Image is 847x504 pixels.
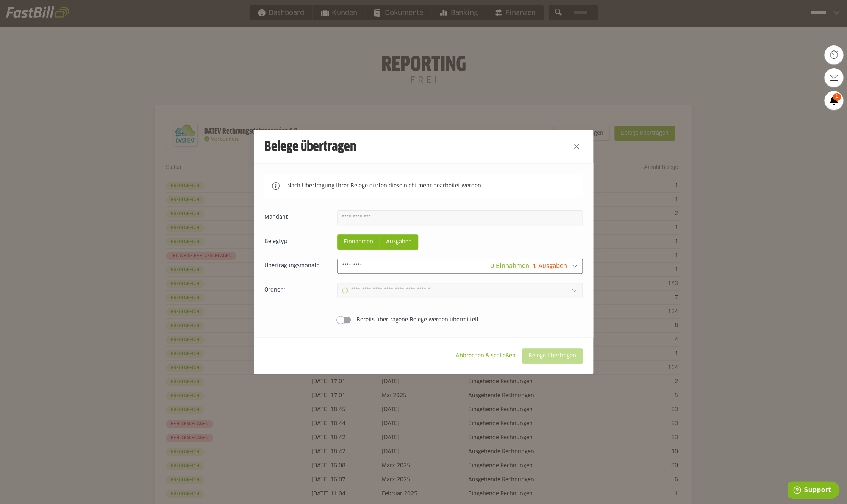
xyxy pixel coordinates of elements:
[533,263,567,269] span: 1 Ausgaben
[449,348,522,364] sl-button: Abbrechen & schließen
[522,348,583,364] sl-button: Belege übertragen
[337,234,380,250] sl-radio-button: Einnahmen
[788,481,839,500] iframe: Öffnet ein Widget, in dem Sie weitere Informationen finden
[833,93,841,101] span: 1
[264,316,583,324] sl-switch: Bereits übertragene Belege werden übermittelt
[490,263,529,269] span: 0 Einnahmen
[380,234,418,250] sl-radio-button: Ausgaben
[824,91,843,110] a: 1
